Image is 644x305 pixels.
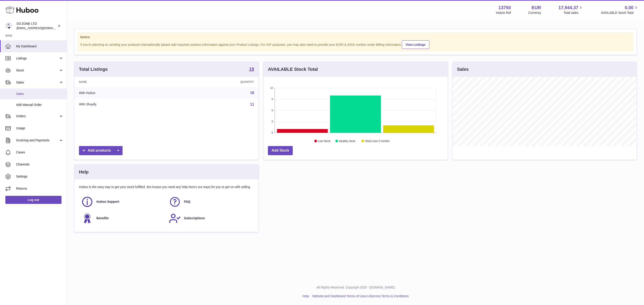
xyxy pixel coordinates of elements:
a: 17,944.37 Total sales [558,5,583,15]
div: Huboo Ref [496,11,511,15]
strong: 13750 [498,5,511,11]
div: If you're planning on sending your products internationally please add required customs informati... [80,40,631,49]
a: 18 [249,67,254,72]
span: Listings [16,56,59,61]
div: Currency [528,11,541,15]
a: Benefits [81,212,164,224]
span: Orders [16,114,59,118]
span: FAQ [184,200,191,204]
a: Subscriptions [169,212,252,224]
a: Add Stock [268,146,293,155]
a: Service Terms & Conditions [370,294,409,298]
span: Add Manual Order [16,103,64,107]
span: Usage [16,126,64,130]
h3: AVAILABLE Stock Total [268,66,318,72]
text: 9 [272,98,273,100]
h3: Sales [457,66,469,72]
td: With Huboo [74,87,174,99]
span: Stock [16,68,59,73]
li: and [311,294,409,298]
span: Sales [16,80,59,85]
text: 12 [270,87,273,89]
span: Total sales [563,11,583,15]
text: Stock over 2 months [365,140,390,143]
span: My Dashboard [16,44,64,48]
span: AVAILABLE Stock Total [601,11,639,15]
th: Name [74,77,174,87]
span: Benefits [96,216,109,220]
h3: Help [79,169,89,175]
p: Huboo is the easy way to get your stock fulfilled. But incase you need any help here's our ways f... [79,185,254,189]
td: With Shopify [74,99,174,110]
a: FAQ [169,196,252,208]
text: Healthy stock [339,140,356,143]
div: O3 ZONE LTD [17,22,57,30]
span: Settings [16,174,64,179]
strong: 18 [249,67,254,71]
h3: Total Listings [79,66,108,72]
span: Sales [16,92,64,96]
span: 0.00 [625,5,633,11]
text: 3 [272,120,273,123]
text: 0 [272,131,273,134]
span: 17,944.37 [558,5,578,11]
a: 11 [250,102,254,106]
a: Add products [79,146,123,155]
img: internalAdmin-13750@internal.huboo.com [5,23,12,29]
span: Subscriptions [184,216,205,220]
a: Help [303,294,309,298]
strong: Notice [80,35,631,39]
span: Returns [16,186,64,191]
span: Invoicing and Payments [16,138,59,142]
th: Quantity [174,77,258,87]
span: [EMAIL_ADDRESS][DOMAIN_NAME] [17,26,66,30]
a: Huboo Support [81,196,164,208]
text: Low Stock [318,140,330,143]
a: View Listings [402,40,429,49]
a: 18 [250,91,254,95]
text: 6 [272,109,273,112]
span: Channels [16,162,64,167]
a: Log out [5,196,61,204]
span: Cases [16,150,64,155]
span: Huboo Support [96,200,119,204]
a: 0.00 AVAILABLE Stock Total [601,5,639,15]
a: Website and Dashboard Terms of Use [312,294,365,298]
p: All Rights Reserved. Copyright 2025 - [DOMAIN_NAME] [71,285,640,290]
strong: EUR [532,5,541,11]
